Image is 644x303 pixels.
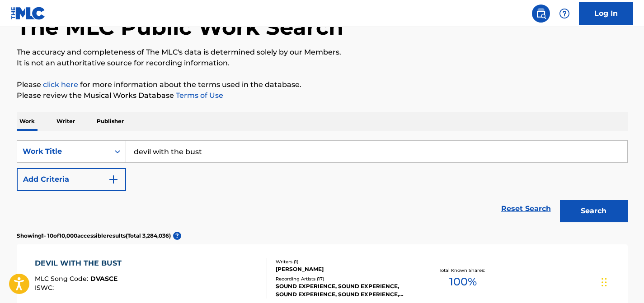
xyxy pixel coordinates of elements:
[555,5,573,23] div: Help
[17,112,38,131] p: Work
[17,58,628,69] p: It is not an authoritative source for recording information.
[35,275,90,283] span: MLC Song Code :
[560,200,628,222] button: Search
[17,79,628,90] p: Please for more information about the terms used in the database.
[54,112,78,131] p: Writer
[579,2,633,25] a: Log In
[532,5,550,23] a: Public Search
[17,90,628,101] p: Please review the Musical Works Database
[43,80,78,89] a: click here
[108,174,119,185] img: 9d2ae6d4665cec9f34b9.svg
[94,112,127,131] p: Publisher
[536,8,546,19] img: search
[602,269,607,296] div: Drag
[17,140,628,227] form: Search Form
[11,7,46,20] img: MLC Logo
[559,8,570,19] img: help
[599,260,644,303] iframe: Chat Widget
[276,282,412,298] div: SOUND EXPERIENCE, SOUND EXPERIENCE, SOUND EXPERIENCE, SOUND EXPERIENCE, SOUND EXPERIENCE
[17,47,628,58] p: The accuracy and completeness of The MLC's data is determined solely by our Members.
[17,168,126,191] button: Add Criteria
[439,267,487,274] p: Total Known Shares:
[174,91,223,100] a: Terms of Use
[17,232,171,240] p: Showing 1 - 10 of 10,000 accessible results (Total 3,284,036 )
[23,146,104,157] div: Work Title
[276,265,412,273] div: [PERSON_NAME]
[17,14,343,41] h1: The MLC Public Work Search
[449,274,477,290] span: 100 %
[173,232,181,240] span: ?
[90,275,118,283] span: DVASCE
[276,258,412,265] div: Writers ( 1 )
[35,284,56,292] span: ISWC :
[497,199,555,219] a: Reset Search
[35,258,126,269] div: DEVIL WITH THE BUST
[276,275,412,282] div: Recording Artists ( 17 )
